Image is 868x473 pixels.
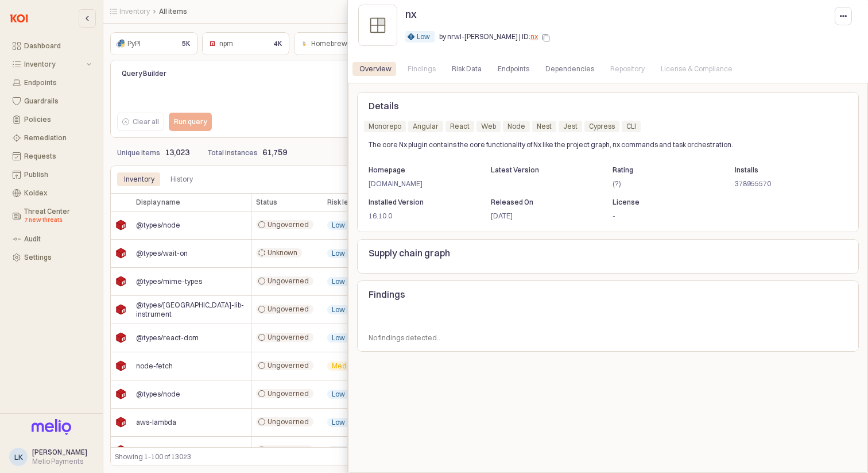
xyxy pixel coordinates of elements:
[538,62,601,76] div: Dependencies
[452,62,482,76] div: Risk Data
[613,211,713,221] p: -
[369,246,847,260] p: Supply chain graph
[369,179,469,189] p: [DOMAIN_NAME]
[369,165,469,175] p: Homepage
[445,62,489,76] div: Risk Data
[401,62,443,76] div: Findings
[490,211,591,221] p: [DATE]
[369,333,494,343] p: No findings detected..
[481,121,496,132] div: Web
[507,121,525,132] div: Node
[734,179,835,189] p: 378955570
[613,197,713,207] p: License
[589,121,615,132] div: Cypress
[417,31,430,43] div: Low
[530,32,538,41] a: nx
[654,62,739,76] div: License & Compliance
[408,62,436,76] div: Findings
[626,121,636,132] div: CLI
[563,121,578,132] div: Jest
[613,179,713,189] p: (?)
[369,197,469,207] p: Installed Version
[352,62,398,76] div: Overview
[613,165,713,175] p: Rating
[369,287,766,301] p: Findings
[490,197,591,207] p: Released On
[490,165,591,175] p: Latest Version
[405,6,417,22] p: nx
[369,211,469,221] p: 16.10.0
[450,121,470,132] div: React
[603,62,652,76] div: Repository
[498,62,529,76] div: Endpoints
[537,121,552,132] div: Nest
[545,62,594,76] div: Dependencies
[439,32,538,42] p: by nrwl-[PERSON_NAME] | ID:
[610,62,645,76] div: Repository
[369,99,847,113] p: Details
[491,62,536,76] div: Endpoints
[734,165,835,175] p: Installs
[369,121,401,132] div: Monorepo
[369,140,807,150] p: The core Nx plugin contains the core functionality of Nx like the project graph, nx commands and ...
[413,121,439,132] div: Angular
[359,62,392,76] div: Overview
[661,62,733,76] div: License & Compliance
